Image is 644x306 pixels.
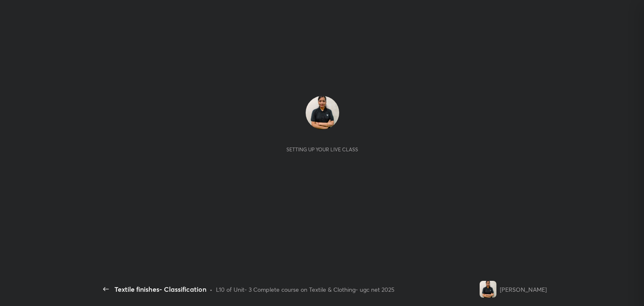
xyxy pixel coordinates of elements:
[114,284,206,294] div: Textile finishes- Classification
[480,281,496,298] img: ac1245674e8d465aac1aa0ff8abd4772.jpg
[216,285,395,294] div: L10 of Unit- 3 Complete course on Textile & Clothing- ugc net 2025
[306,96,339,130] img: ac1245674e8d465aac1aa0ff8abd4772.jpg
[210,285,213,294] div: •
[500,285,547,294] div: [PERSON_NAME]
[286,146,358,153] div: Setting up your live class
